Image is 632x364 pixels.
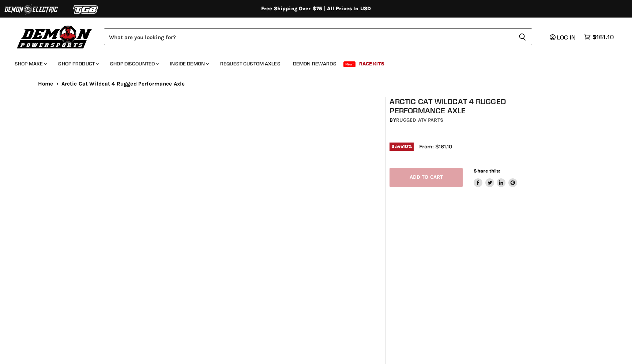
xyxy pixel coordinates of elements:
span: New! [343,61,356,67]
span: $161.10 [592,34,614,41]
span: From: $161.10 [419,143,452,150]
a: Rugged ATV Parts [396,117,443,123]
a: $161.10 [580,32,617,42]
a: Demon Rewards [287,56,342,71]
nav: Breadcrumbs [23,81,609,87]
img: Demon Powersports [15,24,95,50]
a: Home [38,81,53,87]
a: Request Custom Axles [215,56,286,71]
span: 10 [403,144,408,149]
a: Shop Product [53,56,103,71]
a: Inside Demon [165,56,213,71]
img: Demon Electric Logo 2 [4,3,59,16]
button: Search [513,29,532,45]
form: Product [104,29,532,45]
h1: Arctic Cat Wildcat 4 Rugged Performance Axle [390,97,556,115]
span: Log in [557,34,576,41]
input: Search [104,29,513,45]
span: Save % [390,143,414,151]
aside: Share this: [474,168,517,187]
span: Share this: [474,168,500,174]
span: Arctic Cat Wildcat 4 Rugged Performance Axle [61,81,185,87]
a: Shop Make [9,56,51,71]
img: TGB Logo 2 [59,3,113,16]
a: Race Kits [354,56,390,71]
div: by [390,116,556,124]
a: Shop Discounted [105,56,163,71]
ul: Main menu [9,53,612,71]
a: Log in [546,34,580,41]
div: Free Shipping Over $75 | All Prices In USD [23,5,609,12]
